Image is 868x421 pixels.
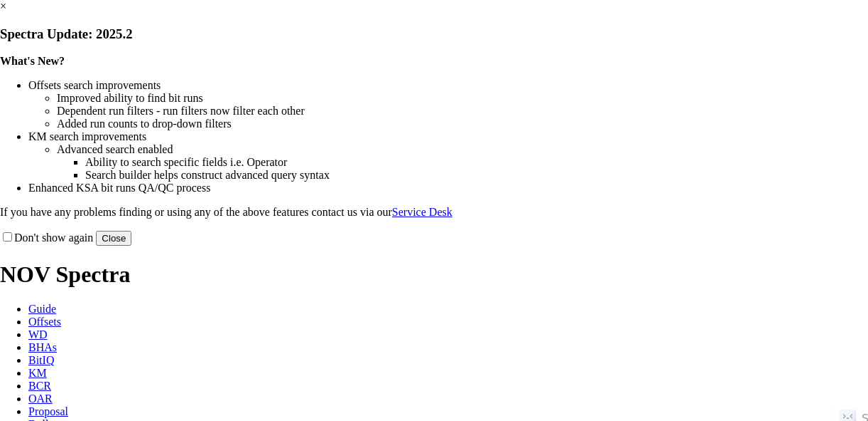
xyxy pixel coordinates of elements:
[28,130,868,143] li: KM search improvements
[57,143,868,156] li: Advanced search enabled
[57,118,868,130] li: Added run counts to drop-down filters
[28,328,48,341] span: WD
[28,79,868,92] li: Offsets search improvements
[57,105,868,118] li: Dependent run filters - run filters now filter each other
[28,316,61,328] span: Offsets
[28,182,868,194] li: Enhanced KSA bit runs QA/QC process
[28,393,53,405] span: OAR
[96,231,131,246] button: Close
[57,92,868,105] li: Improved ability to find bit runs
[85,169,868,182] li: Search builder helps construct advanced query syntax
[3,232,12,241] input: Don't show again
[392,206,452,218] a: Service Desk
[28,367,47,379] span: KM
[28,303,56,315] span: Guide
[28,354,54,366] span: BitIQ
[28,341,57,353] span: BHAs
[28,380,51,392] span: BCR
[85,156,868,169] li: Ability to search specific fields i.e. Operator
[28,405,68,417] span: Proposal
